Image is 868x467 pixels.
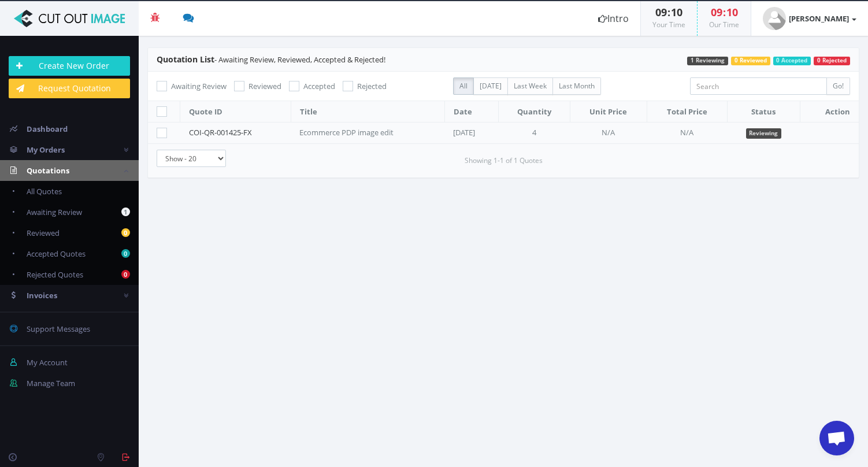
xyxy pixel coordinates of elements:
span: Accepted [303,81,335,91]
span: Quotation List [157,54,214,65]
th: Status [727,101,800,123]
th: Date [444,101,499,123]
span: All Quotes [27,186,62,197]
span: Accepted Quotes [27,249,86,259]
b: 0 [121,228,130,237]
td: 4 [499,123,570,144]
span: 10 [726,5,738,19]
span: : [722,5,726,19]
a: [PERSON_NAME] [751,1,868,36]
span: 0 Accepted [773,57,811,65]
img: user_default.jpg [763,7,786,30]
label: [DATE] [473,77,508,95]
span: My Orders [27,144,65,155]
span: 09 [655,5,667,19]
span: : [667,5,671,19]
td: N/A [647,123,727,144]
label: Last Month [552,77,601,95]
td: N/A [570,123,647,144]
small: Your Time [652,20,685,29]
img: Cut Out Image [9,10,130,27]
span: Total Price [667,106,707,117]
b: 0 [121,249,130,258]
b: 0 [121,270,130,279]
span: 0 Rejected [814,57,850,65]
span: My Account [27,357,68,368]
a: Request Quotation [9,79,130,98]
th: Quote ID [180,101,291,123]
b: 1 [121,207,130,216]
span: 0 Reviewed [731,57,770,65]
strong: [PERSON_NAME] [789,13,849,24]
span: Awaiting Review [171,81,227,91]
input: Search [690,77,828,95]
th: Action [800,101,859,123]
span: Reviewing [746,128,782,139]
div: Ecommerce PDP image edit [299,127,415,138]
span: Invoices [27,290,57,301]
a: Create New Order [9,56,130,76]
span: Awaiting Review [27,207,82,217]
div: Open chat [819,421,854,455]
a: Intro [587,1,640,36]
span: 09 [711,5,722,19]
small: Showing 1-1 of 1 Quotes [465,155,543,166]
th: Title [291,101,444,123]
span: Rejected Quotes [27,269,83,280]
span: Support Messages [27,324,90,334]
small: Our Time [709,20,739,29]
span: Unit Price [589,106,627,117]
span: - Awaiting Review, Reviewed, Accepted & Rejected! [157,54,385,65]
span: Quantity [517,106,551,117]
button: Go! [826,77,850,95]
span: Rejected [357,81,387,91]
span: Reviewed [27,228,60,238]
span: Manage Team [27,378,75,388]
td: [DATE] [444,123,499,144]
label: Last Week [507,77,553,95]
a: COI-QR-001425-FX [189,127,252,138]
span: 1 Reviewing [687,57,728,65]
label: All [453,77,474,95]
span: Reviewed [248,81,281,91]
span: Quotations [27,165,69,176]
span: Dashboard [27,124,68,134]
span: 10 [671,5,682,19]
